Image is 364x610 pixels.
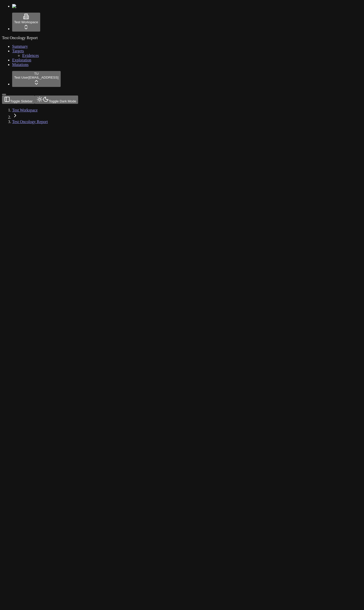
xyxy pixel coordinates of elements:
[2,36,362,40] div: Test Oncology Report
[12,44,28,49] a: Summary
[12,62,29,67] a: Mutations
[12,13,40,32] button: Test Workspace
[2,96,35,104] button: Toggle Sidebar
[34,72,39,76] span: TU
[12,120,48,124] a: Test Oncology Report
[12,58,31,62] a: Exploration
[12,4,32,9] img: Numenos
[2,108,313,124] nav: breadcrumb
[28,76,58,79] span: [EMAIL_ADDRESS]
[22,53,39,58] a: Evidences
[2,94,6,95] button: Toggle Sidebar
[49,99,76,103] span: Toggle Dark Mode
[12,71,61,87] button: TUTest User[EMAIL_ADDRESS]
[12,49,24,53] a: Targets
[10,99,33,103] span: Toggle Sidebar
[14,20,38,24] span: Test Workspace
[12,108,38,112] a: Test Workspace
[14,76,28,79] span: Test User
[35,96,78,104] button: Toggle Dark Mode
